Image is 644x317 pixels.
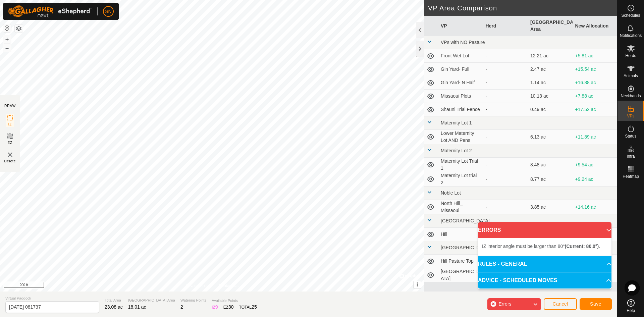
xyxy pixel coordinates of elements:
[105,304,123,310] span: 23.08 ac
[478,226,501,234] span: ERRORS
[528,76,573,90] td: 1.14 ac
[573,90,618,103] td: +7.88 ac
[528,16,573,36] th: [GEOGRAPHIC_DATA] Area
[565,244,599,249] b: (Current: 80.0°)
[223,304,234,311] div: EZ
[428,4,617,12] h2: VP Area Comparison
[438,16,483,36] th: VP
[528,158,573,172] td: 8.48 ac
[180,298,206,303] span: Watering Points
[486,66,525,73] div: -
[478,260,527,268] span: RULES - GENERAL
[8,5,92,17] img: Gallagher Logo
[8,140,13,145] span: EZ
[627,309,635,313] span: Help
[573,130,618,144] td: +11.89 ac
[528,63,573,76] td: 2.47 ac
[627,154,635,158] span: Infra
[438,90,483,103] td: Missaoui Plots
[5,296,99,301] span: Virtual Paddock
[3,35,11,43] button: +
[625,134,636,138] span: Status
[483,16,528,36] th: Herd
[438,255,483,268] td: Hill Pasture Top
[528,90,573,103] td: 10.13 ac
[623,174,639,178] span: Heatmap
[528,130,573,144] td: 6.13 ac
[180,304,183,310] span: 2
[228,304,234,310] span: 30
[620,34,642,38] span: Notifications
[478,276,557,284] span: ADVICE - SCHEDULED MOVES
[438,200,483,214] td: North Hill_ Missaoui
[573,49,618,63] td: +5.81 ac
[573,76,618,90] td: +16.88 ac
[438,63,483,76] td: Gin Yard- Full
[441,245,490,250] span: [GEOGRAPHIC_DATA]
[478,222,611,238] p-accordion-header: ERRORS
[4,103,16,108] div: DRAW
[528,200,573,214] td: 3.85 ac
[552,301,568,307] span: Cancel
[212,304,218,311] div: IZ
[212,298,257,304] span: Available Points
[482,244,600,249] span: IZ interior angle must be larger than 80° .
[627,114,634,118] span: VPs
[3,24,11,32] button: Reset Map
[486,161,525,168] div: -
[441,148,472,153] span: Maternity Lot 2
[441,40,485,45] span: VPs with NO Pasture
[185,283,211,289] a: Privacy Policy
[621,94,641,98] span: Neckbands
[239,304,257,311] div: TOTAL
[15,24,23,33] button: Map Layers
[478,238,611,256] p-accordion-content: ERRORS
[573,63,618,76] td: +15.54 ac
[438,103,483,116] td: Shauni Trial Fence
[3,44,11,52] button: –
[128,304,146,310] span: 18.01 ac
[438,130,483,144] td: Lower Maternity Lot AND Pens
[573,103,618,116] td: +17.52 ac
[528,49,573,63] td: 12.21 ac
[624,74,638,78] span: Animals
[580,298,612,310] button: Save
[438,228,483,241] td: Hill
[441,218,490,223] span: [GEOGRAPHIC_DATA]
[573,172,618,187] td: +9.24 ac
[105,298,123,303] span: Total Area
[8,122,12,127] span: IZ
[573,16,618,36] th: New Allocation
[498,301,511,307] span: Errors
[528,172,573,187] td: 8.77 ac
[417,282,418,287] span: i
[438,268,483,282] td: [GEOGRAPHIC_DATA]
[621,13,640,17] span: Schedules
[486,204,525,211] div: -
[4,159,16,164] span: Delete
[105,8,111,15] span: SN
[573,158,618,172] td: +9.54 ac
[486,93,525,100] div: -
[486,52,525,59] div: -
[438,158,483,172] td: Maternity Lot Trial 1
[590,301,601,307] span: Save
[486,106,525,113] div: -
[219,283,238,289] a: Contact Us
[573,200,618,214] td: +14.16 ac
[544,298,577,310] button: Cancel
[486,79,525,86] div: -
[128,298,175,303] span: [GEOGRAPHIC_DATA] Area
[414,281,421,288] button: i
[478,272,611,288] p-accordion-header: ADVICE - SCHEDULED MOVES
[438,76,483,90] td: Gin Yard- N Half
[618,297,644,315] a: Help
[6,151,14,159] img: VP
[441,120,472,125] span: Maternity Lot 1
[252,304,257,310] span: 25
[215,304,218,310] span: 9
[486,134,525,141] div: -
[528,103,573,116] td: 0.49 ac
[441,190,461,196] span: Noble Lot
[478,256,611,272] p-accordion-header: RULES - GENERAL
